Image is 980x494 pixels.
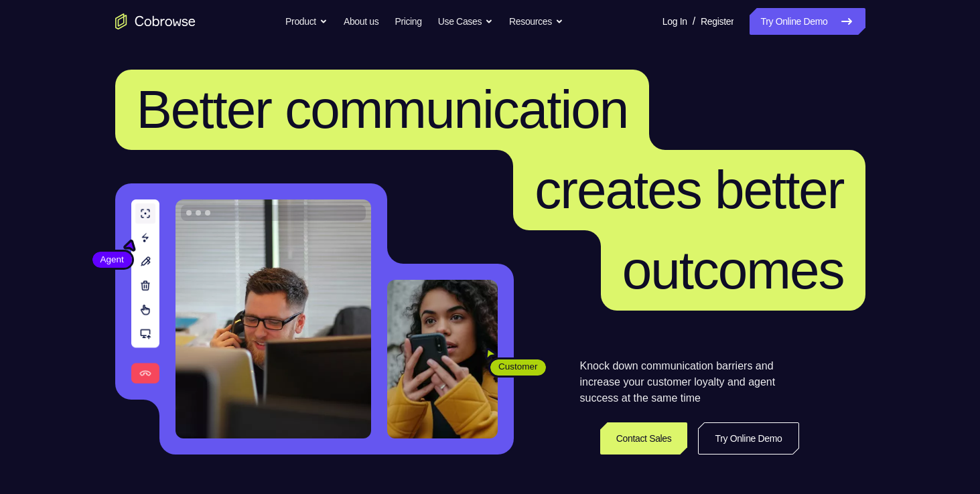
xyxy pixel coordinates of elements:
a: Go to the home page [115,13,196,29]
a: Contact Sales [600,422,688,455]
a: Register [701,8,733,35]
img: A customer support agent talking on the phone [176,199,371,438]
span: / [693,13,695,29]
a: Pricing [395,8,421,35]
img: A customer holding their phone [387,280,498,438]
a: Try Online Demo [750,8,865,35]
a: About us [344,8,378,35]
button: Product [285,8,328,35]
a: Log In [662,8,687,35]
a: Try Online Demo [698,422,798,455]
span: creates better [535,160,843,220]
p: Knock down communication barriers and increase your customer loyalty and agent success at the sam... [580,358,799,406]
button: Use Cases [438,8,493,35]
span: outcomes [622,240,844,300]
button: Resources [509,8,563,35]
span: Better communication [137,80,628,139]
